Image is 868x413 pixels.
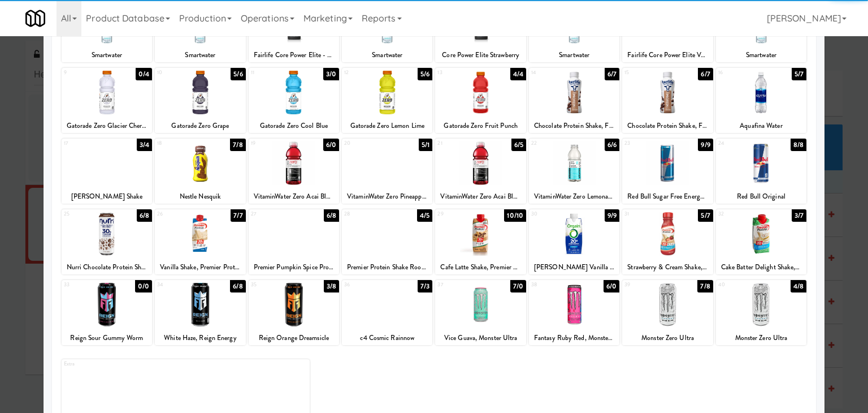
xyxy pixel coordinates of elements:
div: 36 [344,280,387,290]
div: Extra [64,359,186,369]
div: 7/0 [510,280,526,292]
div: White Haze, Reign Energy [155,331,245,345]
div: [PERSON_NAME] Vanilla Bean [529,260,619,274]
div: 2910/10Cafe Latte Shake, Premier Protein [435,209,526,274]
div: Vice Guava, Monster Ultra [437,331,524,345]
div: Smartwater [529,48,619,62]
div: c4 Cosmic Rainnow [342,331,432,345]
div: Smartwater [342,48,432,62]
div: Vanilla Shake, Premier Protein [157,260,244,274]
div: Nurri Chocolate Protein Shake [63,260,150,274]
div: 6/7 [605,68,619,80]
div: Reign Sour Gummy Worm [62,331,152,345]
div: Monster Zero Ultra [622,331,713,345]
div: 8/8 [791,139,806,151]
div: 26 [157,209,200,219]
div: 309/9[PERSON_NAME] Vanilla Bean [529,209,619,274]
div: 9/9 [698,139,713,151]
div: Chocolate Protein Shake, Fairlife [531,119,618,133]
div: Fairlife Core Power Elite - Chocolate [250,48,337,62]
div: Smartwater [344,48,431,62]
div: Vanilla Shake, Premier Protein [155,260,245,274]
div: [PERSON_NAME] Vanilla Bean [531,260,618,274]
div: 187/8Nestle Nesquik [155,139,245,204]
div: Gatorade Zero Glacier Cherry [63,119,150,133]
div: Reign Sour Gummy Worm [63,331,150,345]
div: 10/10 [504,209,526,222]
div: 13 [437,68,480,78]
div: 16 [718,68,761,78]
div: Smartwater [157,48,244,62]
div: 386/0Fantasy Ruby Red, Monster Ultra [529,280,619,345]
div: Gatorade Zero Grape [157,119,244,133]
div: 6/0 [604,280,619,292]
div: 6/8 [137,209,152,222]
div: 173/4[PERSON_NAME] Shake [62,139,152,204]
div: 216/5VitaminWater Zero Acai Blueberry Pomegranate [435,139,526,204]
div: 353/8Reign Orange Dreamsicle [249,280,339,345]
div: 267/7Vanilla Shake, Premier Protein [155,209,245,274]
div: 7/7 [231,209,245,222]
div: 248/8Red Bull Original [716,139,806,204]
div: Smartwater [718,48,805,62]
div: 330/0Reign Sour Gummy Worm [62,280,152,345]
div: 17 [64,139,107,148]
div: 9/9 [605,209,619,222]
div: Premier Protein Shake Root Beer Float [344,260,431,274]
div: Red Bull Original [718,190,805,204]
div: 14 [531,68,574,78]
div: 0/0 [135,280,152,292]
div: Gatorade Zero Cool Blue [250,119,337,133]
div: Core Power Elite Strawberry [437,48,524,62]
div: VitaminWater Zero Acai Blueberry Pomegranate [437,190,524,204]
div: 404/8Monster Zero Ultra [716,280,806,345]
div: 35 [251,280,294,290]
div: 30 [531,209,574,219]
div: 4/4 [510,68,526,80]
div: 33 [64,280,107,290]
div: 346/8White Haze, Reign Energy [155,280,245,345]
div: 4/8 [791,280,806,292]
div: 156/7Chocolate Protein Shake, Fairlife [622,68,713,133]
div: Smartwater [62,48,152,62]
div: 38 [531,280,574,290]
div: 40 [718,280,761,290]
div: Gatorade Zero Glacier Cherry [62,119,152,133]
div: Smartwater [155,48,245,62]
div: Strawberry & Cream Shake, Premier Protein [622,260,713,274]
div: 323/7Cake Batter Delight Shake, Premier Protein [716,209,806,274]
div: Premier Pumpkin Spice Protein Shake [250,260,337,274]
div: 315/7Strawberry & Cream Shake, Premier Protein [622,209,713,274]
div: 6/5 [511,139,526,151]
div: 105/6Gatorade Zero Grape [155,68,245,133]
div: 6/8 [230,280,245,292]
div: 5/6 [231,68,245,80]
div: Fairlife Core Power Elite Vanilla [622,48,713,62]
div: Gatorade Zero Lemon Lime [344,119,431,133]
div: 397/8Monster Zero Ultra [622,280,713,345]
div: Monster Zero Ultra [716,331,806,345]
div: 5/7 [698,209,713,222]
div: Reign Orange Dreamsicle [250,331,337,345]
div: 22 [531,139,574,148]
div: 25 [64,209,107,219]
div: 5/7 [792,68,806,80]
div: Aquafina Water [718,119,805,133]
div: VitaminWater Zero Acai Blueberry Pomegranate [249,190,339,204]
div: 4/5 [417,209,432,222]
div: 32 [718,209,761,219]
div: Nurri Chocolate Protein Shake [62,260,152,274]
div: 12 [344,68,387,78]
div: Fantasy Ruby Red, Monster Ultra [529,331,619,345]
div: 31 [624,209,667,219]
div: 3/8 [324,280,339,292]
div: Gatorade Zero Fruit Punch [435,119,526,133]
div: Smartwater [531,48,618,62]
div: 284/5Premier Protein Shake Root Beer Float [342,209,432,274]
div: c4 Cosmic Rainnow [344,331,431,345]
div: Nestle Nesquik [155,190,245,204]
div: 377/0Vice Guava, Monster Ultra [435,280,526,345]
div: VitaminWater Zero Pineapple Passionfruit [342,190,432,204]
div: 367/3c4 Cosmic Rainnow [342,280,432,345]
div: Chocolate Protein Shake, Fairlife [624,119,711,133]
